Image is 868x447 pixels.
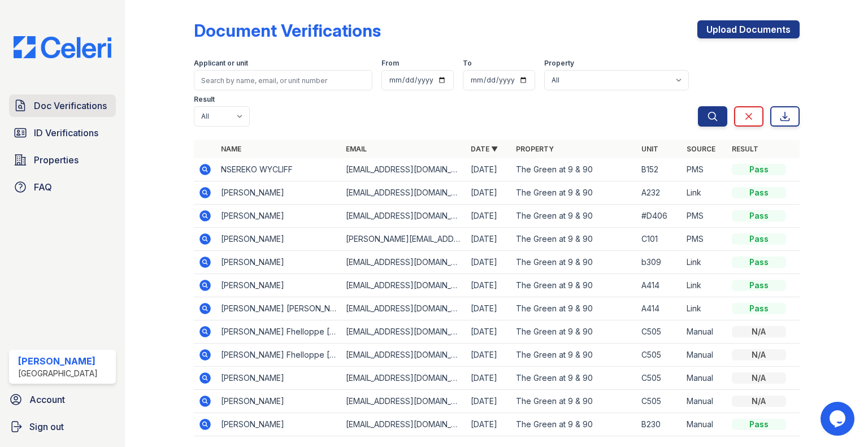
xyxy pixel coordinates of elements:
span: Properties [34,153,79,167]
div: Pass [732,233,786,245]
div: Pass [732,303,786,314]
td: [DATE] [466,390,511,413]
label: To [463,59,472,68]
td: [DATE] [466,297,511,320]
a: Source [687,145,715,153]
td: The Green at 9 & 90 [511,205,636,228]
td: Link [682,181,727,205]
td: [PERSON_NAME] [216,274,341,297]
td: [DATE] [466,181,511,205]
td: A232 [637,181,682,205]
td: [DATE] [466,344,511,367]
td: PMS [682,158,727,181]
td: B230 [637,413,682,436]
div: [PERSON_NAME] [18,354,98,368]
span: FAQ [34,180,52,194]
span: ID Verifications [34,126,98,140]
td: NSEREKO WYCLIFF [216,158,341,181]
td: [PERSON_NAME] [216,181,341,205]
td: [DATE] [466,274,511,297]
input: Search by name, email, or unit number [194,70,372,90]
td: The Green at 9 & 90 [511,181,636,205]
td: Manual [682,390,727,413]
td: The Green at 9 & 90 [511,158,636,181]
td: [DATE] [466,320,511,344]
a: Email [346,145,367,153]
a: Upload Documents [697,20,800,38]
td: The Green at 9 & 90 [511,251,636,274]
td: B152 [637,158,682,181]
td: b309 [637,251,682,274]
img: CE_Logo_Blue-a8612792a0a2168367f1c8372b55b34899dd931a85d93a1a3d3e32e68fde9ad4.png [5,36,120,58]
td: [EMAIL_ADDRESS][DOMAIN_NAME] [341,158,466,181]
td: [EMAIL_ADDRESS][DOMAIN_NAME] [341,390,466,413]
div: [GEOGRAPHIC_DATA] [18,368,98,379]
iframe: chat widget [821,402,857,436]
td: [EMAIL_ADDRESS][DOMAIN_NAME] [341,320,466,344]
div: Document Verifications [194,20,381,41]
td: Link [682,274,727,297]
div: N/A [732,326,786,337]
span: Sign out [29,420,64,433]
td: A414 [637,274,682,297]
td: The Green at 9 & 90 [511,274,636,297]
td: [EMAIL_ADDRESS][DOMAIN_NAME] [341,344,466,367]
td: [DATE] [466,205,511,228]
td: C505 [637,320,682,344]
a: Unit [641,145,658,153]
td: [EMAIL_ADDRESS][DOMAIN_NAME] [341,251,466,274]
label: Property [544,59,574,68]
td: The Green at 9 & 90 [511,413,636,436]
a: ID Verifications [9,121,116,144]
div: Pass [732,419,786,430]
div: Pass [732,164,786,175]
div: N/A [732,349,786,361]
label: Applicant or unit [194,59,248,68]
td: C505 [637,367,682,390]
div: Pass [732,187,786,198]
a: Date ▼ [471,145,498,153]
td: [DATE] [466,158,511,181]
div: N/A [732,372,786,384]
td: #D406 [637,205,682,228]
span: Account [29,393,65,406]
td: [PERSON_NAME][EMAIL_ADDRESS][PERSON_NAME][DOMAIN_NAME] [341,228,466,251]
label: From [381,59,399,68]
label: Result [194,95,215,104]
td: [DATE] [466,251,511,274]
td: [PERSON_NAME] [216,205,341,228]
td: Manual [682,367,727,390]
td: [DATE] [466,413,511,436]
td: [PERSON_NAME] [216,390,341,413]
td: [PERSON_NAME] Fhelloppe [PERSON_NAME] [PERSON_NAME] [216,320,341,344]
a: Property [516,145,554,153]
div: N/A [732,396,786,407]
td: [EMAIL_ADDRESS][DOMAIN_NAME] [341,413,466,436]
td: The Green at 9 & 90 [511,367,636,390]
td: PMS [682,228,727,251]
td: Link [682,251,727,274]
span: Doc Verifications [34,99,107,112]
td: [PERSON_NAME] [216,367,341,390]
td: [PERSON_NAME] [PERSON_NAME] [216,297,341,320]
td: [EMAIL_ADDRESS][DOMAIN_NAME] [341,205,466,228]
td: [EMAIL_ADDRESS][DOMAIN_NAME] [341,181,466,205]
td: The Green at 9 & 90 [511,344,636,367]
a: FAQ [9,176,116,198]
td: [PERSON_NAME] [216,251,341,274]
td: [EMAIL_ADDRESS][DOMAIN_NAME] [341,297,466,320]
button: Sign out [5,415,120,438]
td: [EMAIL_ADDRESS][DOMAIN_NAME] [341,367,466,390]
a: Account [5,388,120,411]
td: PMS [682,205,727,228]
td: The Green at 9 & 90 [511,390,636,413]
td: The Green at 9 & 90 [511,297,636,320]
td: [DATE] [466,367,511,390]
td: The Green at 9 & 90 [511,320,636,344]
td: A414 [637,297,682,320]
a: Result [732,145,758,153]
a: Doc Verifications [9,94,116,117]
td: C101 [637,228,682,251]
td: C505 [637,390,682,413]
td: [PERSON_NAME] [216,413,341,436]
